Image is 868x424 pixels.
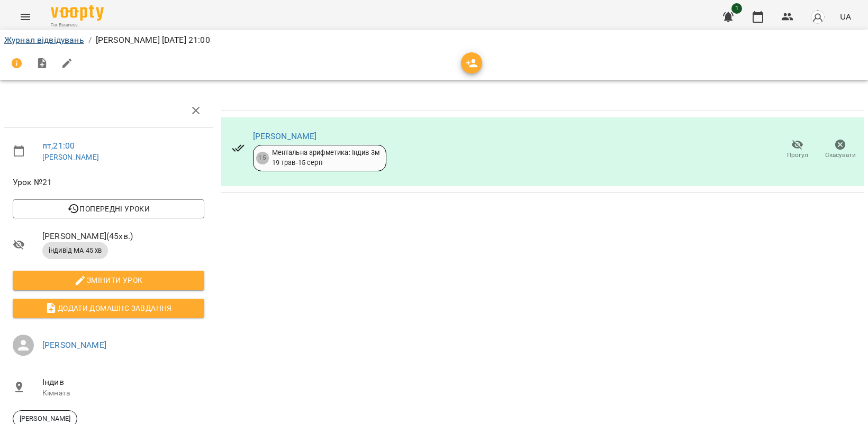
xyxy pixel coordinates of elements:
[13,414,77,423] span: [PERSON_NAME]
[42,388,204,399] p: Кімната
[787,151,808,160] span: Прогул
[51,22,104,29] span: For Business
[42,230,204,243] span: [PERSON_NAME] ( 45 хв. )
[810,10,825,24] img: avatar_s.png
[13,199,204,218] button: Попередні уроки
[96,34,210,47] p: [PERSON_NAME] [DATE] 21:00
[21,302,196,315] span: Додати домашнє завдання
[21,274,196,287] span: Змінити урок
[42,153,99,161] a: [PERSON_NAME]
[253,131,317,141] a: [PERSON_NAME]
[776,135,819,164] button: Прогул
[42,141,75,151] a: пт , 21:00
[836,7,855,26] button: UA
[840,11,851,22] span: UA
[13,271,204,290] button: Змінити урок
[819,135,862,164] button: Скасувати
[4,35,84,45] a: Журнал відвідувань
[42,340,106,350] a: [PERSON_NAME]
[256,152,269,164] div: 15
[88,34,92,47] li: /
[13,4,38,30] button: Menu
[42,376,204,389] span: Індив
[21,202,196,215] span: Попередні уроки
[51,5,104,21] img: Voopty Logo
[42,246,108,255] span: індивід МА 45 хв
[272,148,379,168] div: Ментальна арифметика: Індив 3м 19 трав - 15 серп
[4,34,864,47] nav: breadcrumb
[13,176,204,189] span: Урок №21
[731,3,742,14] span: 1
[13,299,204,318] button: Додати домашнє завдання
[825,151,856,160] span: Скасувати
